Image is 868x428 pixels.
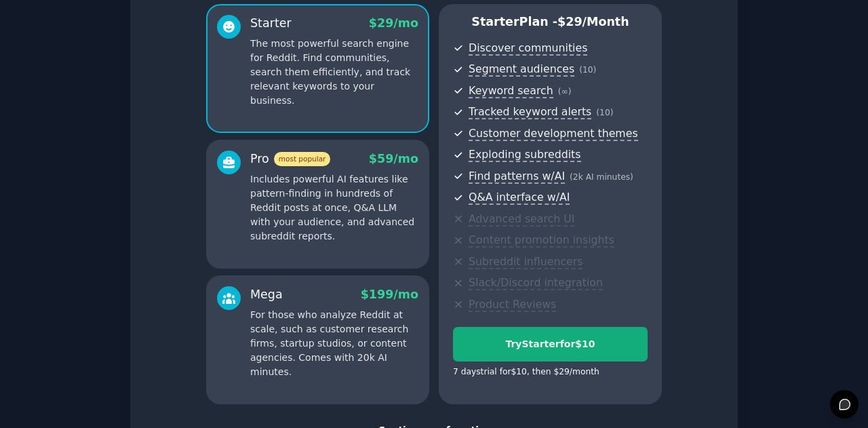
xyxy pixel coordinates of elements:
span: ( 2k AI minutes ) [570,172,633,182]
span: most popular [274,152,331,166]
span: ( ∞ ) [558,87,572,96]
div: Mega [250,286,283,303]
span: Find patterns w/AI [469,170,565,184]
div: Starter [250,15,292,32]
p: Includes powerful AI features like pattern-finding in hundreds of Reddit posts at once, Q&A LLM w... [250,172,418,244]
span: Keyword search [469,84,553,98]
span: Discover communities [469,41,587,56]
span: $ 59 /mo [369,152,418,166]
span: ( 10 ) [579,65,596,75]
button: TryStarterfor$10 [453,327,648,362]
span: Exploding subreddits [469,148,580,162]
span: Tracked keyword alerts [469,105,591,119]
span: ( 10 ) [596,108,613,117]
p: Starter Plan - [453,14,648,31]
p: For those who analyze Reddit at scale, such as customer research firms, startup studios, or conte... [250,308,418,379]
span: Q&A interface w/AI [469,191,570,205]
span: Segment audiences [469,62,574,77]
div: Pro [250,151,330,168]
span: $ 199 /mo [361,288,418,301]
span: Subreddit influencers [469,255,583,269]
span: Customer development themes [469,127,638,141]
span: Advanced search UI [469,212,574,227]
span: Slack/Discord integration [469,276,603,290]
p: The most powerful search engine for Reddit. Find communities, search them efficiently, and track ... [250,37,418,108]
div: 7 days trial for $10 , then $ 29 /month [453,366,599,378]
div: Try Starter for $10 [454,337,647,351]
span: Content promotion insights [469,233,614,248]
span: $ 29 /mo [369,16,418,30]
span: Product Reviews [469,298,556,312]
span: $ 29 /month [557,15,629,28]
